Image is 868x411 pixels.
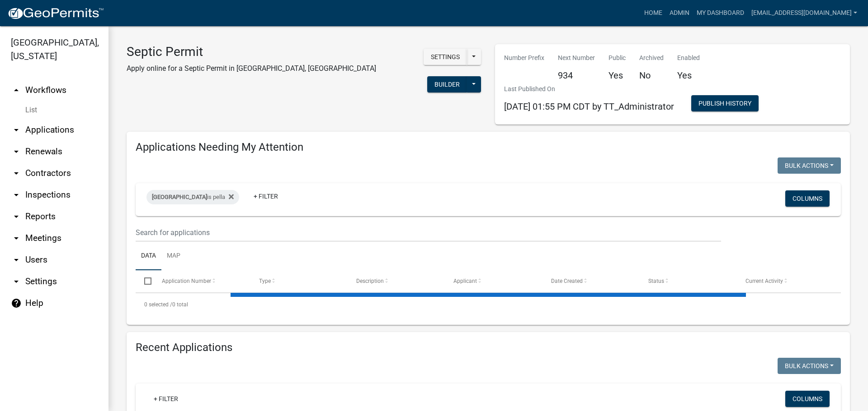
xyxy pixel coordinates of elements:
[445,270,542,292] datatable-header-cell: Applicant
[785,190,830,207] button: Columns
[11,254,22,265] i: arrow_drop_down
[677,70,700,81] h5: Yes
[136,242,161,271] a: Data
[504,84,674,94] p: Last Published On
[127,44,376,60] h3: Septic Permit
[136,293,841,316] div: 0 total
[453,278,477,284] span: Applicant
[162,278,211,284] span: Application Number
[250,270,348,292] datatable-header-cell: Type
[356,278,384,284] span: Description
[639,53,664,63] p: Archived
[11,298,22,309] i: help
[648,278,664,284] span: Status
[551,278,583,284] span: Date Created
[146,190,239,204] div: is pella
[136,141,841,154] h4: Applications Needing My Attention
[609,53,626,63] p: Public
[348,270,445,292] datatable-header-cell: Description
[542,270,639,292] datatable-header-cell: Date Created
[11,168,22,179] i: arrow_drop_down
[745,278,783,284] span: Current Activity
[424,49,467,65] button: Settings
[11,189,22,200] i: arrow_drop_down
[504,53,544,63] p: Number Prefix
[11,125,22,135] i: arrow_drop_down
[161,242,186,271] a: Map
[785,391,830,407] button: Columns
[677,53,700,63] p: Enabled
[11,233,22,244] i: arrow_drop_down
[778,157,841,174] button: Bulk Actions
[504,101,674,112] span: [DATE] 01:55 PM CDT by TT_Administrator
[609,70,626,81] h5: Yes
[640,270,737,292] datatable-header-cell: Status
[11,211,22,222] i: arrow_drop_down
[11,146,22,157] i: arrow_drop_down
[127,63,376,74] p: Apply online for a Septic Permit in [GEOGRAPHIC_DATA], [GEOGRAPHIC_DATA]
[146,391,185,407] a: + Filter
[737,270,834,292] datatable-header-cell: Current Activity
[748,5,861,22] a: [EMAIL_ADDRESS][DOMAIN_NAME]
[144,301,172,308] span: 0 selected /
[427,76,467,92] button: Builder
[152,194,207,200] span: [GEOGRAPHIC_DATA]
[641,5,666,22] a: Home
[11,85,22,96] i: arrow_drop_up
[136,270,153,292] datatable-header-cell: Select
[153,270,250,292] datatable-header-cell: Application Number
[246,188,285,204] a: + Filter
[136,341,841,354] h4: Recent Applications
[666,5,693,22] a: Admin
[259,278,271,284] span: Type
[778,358,841,374] button: Bulk Actions
[691,101,759,108] wm-modal-confirm: Workflow Publish History
[558,53,595,63] p: Next Number
[11,276,22,287] i: arrow_drop_down
[558,70,595,81] h5: 934
[136,223,721,242] input: Search for applications
[691,95,759,111] button: Publish History
[639,70,664,81] h5: No
[693,5,748,22] a: My Dashboard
